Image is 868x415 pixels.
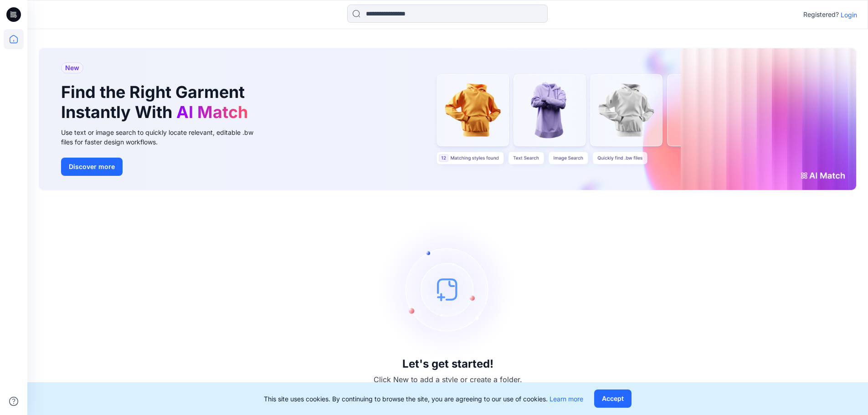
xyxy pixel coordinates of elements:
button: Discover more [61,158,123,176]
p: Registered? [803,9,839,20]
p: Login [841,10,857,20]
p: Click New to add a style or create a folder. [374,374,522,385]
h3: Let's get started! [402,358,493,370]
button: Accept [594,389,632,408]
img: empty-state-image.svg [380,221,516,358]
span: AI Match [176,102,248,122]
span: New [65,62,79,73]
a: Learn more [550,395,583,403]
h1: Find the Right Garment Instantly With [61,82,252,122]
p: This site uses cookies. By continuing to browse the site, you are agreeing to our use of cookies. [264,394,583,404]
div: Use text or image search to quickly locate relevant, editable .bw files for faster design workflows. [61,128,266,147]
